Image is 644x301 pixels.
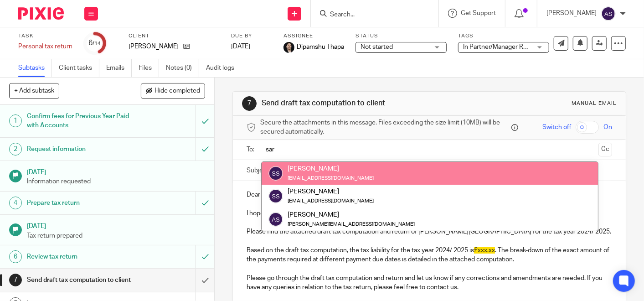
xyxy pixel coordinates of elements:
[93,41,101,46] small: /14
[106,59,132,77] a: Emails
[601,6,616,21] img: svg%3E
[27,196,134,210] h1: Prepare tax return
[260,118,509,137] span: Secure the attachments in this message. Files exceeding the size limit (10MB) will be secured aut...
[9,143,22,156] div: 2
[288,198,374,203] small: [EMAIL_ADDRESS][DOMAIN_NAME]
[474,247,495,254] span: £xxx.xx
[166,59,199,77] a: Notes (0)
[27,273,134,287] h1: Send draft tax computation to client
[9,114,22,127] div: 1
[59,59,99,77] a: Client tasks
[9,250,22,263] div: 6
[247,145,257,154] label: To:
[242,96,257,111] div: 7
[27,166,205,177] h1: [DATE]
[329,11,411,19] input: Search
[129,42,179,51] p: [PERSON_NAME]
[268,166,283,181] img: svg%3E
[288,187,374,196] div: [PERSON_NAME]
[542,123,571,132] span: Switch off
[288,164,374,173] div: [PERSON_NAME]
[18,32,72,40] label: Task
[361,44,393,50] span: Not started
[27,109,134,133] h1: Confirm fees for Previous Year Paid with Accounts
[247,166,270,175] label: Subject:
[288,176,374,181] small: [EMAIL_ADDRESS][DOMAIN_NAME]
[268,212,283,227] img: svg%3E
[288,222,415,227] small: [PERSON_NAME][EMAIL_ADDRESS][DOMAIN_NAME]
[458,32,549,40] label: Tags
[89,38,101,48] div: 6
[9,83,59,99] button: + Add subtask
[141,83,205,99] button: Hide completed
[27,177,205,186] p: Information requested
[546,9,597,18] p: [PERSON_NAME]
[247,227,612,236] p: Please find the attached draft tax computation and return of [PERSON_NAME][GEOGRAPHIC_DATA] for t...
[603,123,612,132] span: On
[18,59,52,77] a: Subtasks
[463,44,540,50] span: In Partner/Manager Review
[27,142,134,156] h1: Request information
[27,231,205,240] p: Tax return prepared
[247,246,612,265] p: Based on the draft tax computation, the tax liability for the tax year 2024/ 2025 is . The break-...
[27,250,134,264] h1: Review tax return
[9,197,22,209] div: 4
[27,219,205,231] h1: [DATE]
[231,32,272,40] label: Due by
[18,7,64,20] img: Pixie
[598,143,612,156] button: Cc
[139,59,159,77] a: Files
[288,210,415,219] div: [PERSON_NAME]
[129,32,220,40] label: Client
[268,189,283,203] img: svg%3E
[262,99,449,108] h1: Send draft tax computation to client
[247,209,612,218] p: I hope you are keeping well.
[297,42,344,52] span: Dipamshu Thapa
[461,10,496,16] span: Get Support
[247,274,612,292] p: Please go through the draft tax computation and return and let us know if any corrections and ame...
[355,32,447,40] label: Status
[572,100,617,107] div: Manual email
[283,42,294,53] img: Dipamshu2.jpg
[247,190,612,199] p: Dear [PERSON_NAME],
[206,59,241,77] a: Audit logs
[231,43,250,50] span: [DATE]
[18,42,72,51] div: Personal tax return
[283,32,344,40] label: Assignee
[155,88,200,95] span: Hide completed
[9,274,22,286] div: 7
